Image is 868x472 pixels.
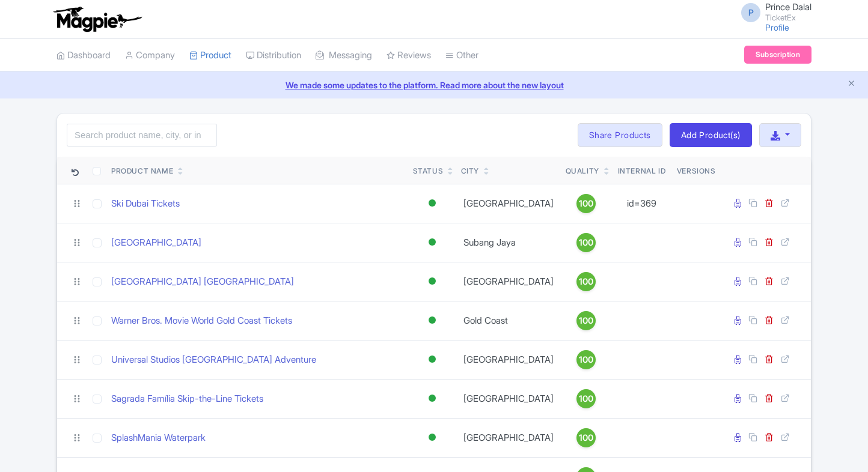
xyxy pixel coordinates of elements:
[456,379,561,418] td: [GEOGRAPHIC_DATA]
[426,351,438,368] div: Active
[734,2,811,22] a: P Prince Dalal TicketEx
[111,353,316,367] a: Universal Studios [GEOGRAPHIC_DATA] Adventure
[461,166,479,177] div: City
[456,418,561,457] td: [GEOGRAPHIC_DATA]
[566,350,607,369] a: 100
[741,3,760,22] span: P
[670,123,752,147] a: Add Product(s)
[111,431,206,445] a: SplashMania Waterpark
[579,197,593,210] span: 100
[426,195,438,212] div: Active
[579,431,593,444] span: 100
[566,389,607,408] a: 100
[111,236,201,250] a: [GEOGRAPHIC_DATA]
[566,194,607,213] a: 100
[426,429,438,446] div: Active
[847,77,856,91] button: Close announcement
[456,301,561,340] td: Gold Coast
[456,262,561,301] td: [GEOGRAPHIC_DATA]
[57,39,111,72] a: Dashboard
[566,166,599,177] div: Quality
[111,392,263,406] a: Sagrada Família Skip-the-Line Tickets
[765,14,811,22] small: TicketEx
[189,39,231,72] a: Product
[413,166,444,177] div: Status
[246,39,301,72] a: Distribution
[566,311,607,330] a: 100
[611,157,672,184] th: Internal ID
[579,275,593,288] span: 100
[672,157,721,184] th: Versions
[578,123,662,147] a: Share Products
[125,39,175,72] a: Company
[316,39,372,72] a: Messaging
[765,1,811,13] span: Prince Dalal
[426,273,438,290] div: Active
[456,223,561,262] td: Subang Jaya
[111,197,180,211] a: Ski Dubai Tickets
[456,340,561,379] td: [GEOGRAPHIC_DATA]
[67,124,217,147] input: Search product name, city, or interal id
[744,46,811,64] a: Subscription
[579,236,593,249] span: 100
[765,22,789,32] a: Profile
[111,314,292,328] a: Warner Bros. Movie World Gold Coast Tickets
[579,353,593,366] span: 100
[387,39,431,72] a: Reviews
[111,275,294,289] a: [GEOGRAPHIC_DATA] [GEOGRAPHIC_DATA]
[445,39,478,72] a: Other
[579,392,593,405] span: 100
[426,390,438,407] div: Active
[579,314,593,327] span: 100
[426,312,438,329] div: Active
[566,233,607,252] a: 100
[111,166,173,177] div: Product Name
[456,184,561,223] td: [GEOGRAPHIC_DATA]
[566,272,607,291] a: 100
[566,428,607,447] a: 100
[7,79,861,91] a: We made some updates to the platform. Read more about the new layout
[50,6,144,32] img: logo-ab69f6fb50320c5b225c76a69d11143b.png
[426,234,438,251] div: Active
[611,184,672,223] td: id=369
